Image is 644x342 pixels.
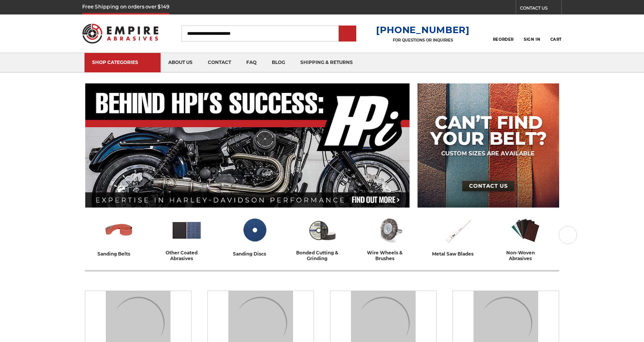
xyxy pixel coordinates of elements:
p: FOR QUESTIONS OR INQUIRIES [376,38,470,43]
div: sanding belts [97,250,140,258]
div: sanding discs [233,250,276,258]
div: other coated abrasives [156,250,217,261]
img: Sanding Discs [239,214,270,246]
img: Metal Saw Blades [442,214,473,246]
div: non-woven abrasives [494,250,556,261]
a: blog [264,53,293,72]
a: bonded cutting & grinding [291,214,353,261]
a: about us [161,53,200,72]
a: contact [200,53,239,72]
a: metal saw blades [427,214,488,258]
input: Submit [340,26,355,42]
a: non-woven abrasives [494,214,556,261]
a: Cart [550,25,562,42]
div: SHOP CATEGORIES [92,59,153,65]
span: Cart [550,37,562,42]
a: [PHONE_NUMBER] [376,24,470,35]
a: Reorder [493,25,514,42]
a: faq [239,53,264,72]
img: Wire Wheels & Brushes [374,214,406,246]
a: CONTACT US [520,4,561,14]
img: Banner for an interview featuring Horsepower Inc who makes Harley performance upgrades featured o... [85,83,410,208]
img: Bonded Cutting & Grinding [306,214,338,246]
div: bonded cutting & grinding [291,250,353,261]
a: other coated abrasives [156,214,217,261]
img: Sanding Belts [103,214,135,246]
img: promo banner for custom belts. [418,83,559,208]
div: wire wheels & brushes [359,250,421,261]
img: Other Coated Abrasives [171,214,202,246]
a: wire wheels & brushes [359,214,421,261]
a: sanding discs [223,214,285,258]
img: Non-woven Abrasives [510,214,541,246]
a: sanding belts [88,214,150,258]
img: Empire Abrasives [82,19,158,48]
a: shipping & returns [293,53,360,72]
div: metal saw blades [432,250,483,258]
button: Next [559,226,577,244]
span: Reorder [493,37,514,42]
span: Sign In [524,37,540,42]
